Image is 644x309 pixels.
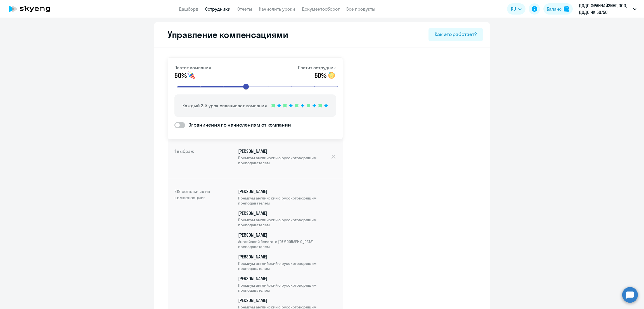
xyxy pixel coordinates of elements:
p: ДОДО ФРАНЧАЙЗИНГ, ООО, ДОДО ЧК 50/50 Предоплата [579,2,631,16]
p: Платит компания [174,64,211,71]
button: RU [507,3,525,15]
p: [PERSON_NAME] [238,188,336,206]
h2: Управление компенсациями [161,29,288,40]
div: Как это работает? [435,31,477,38]
span: Ограничения по начислениям от компании [185,121,291,129]
button: Как это работает? [428,28,483,41]
a: Все продукты [346,6,375,12]
a: Дашборд [179,6,198,12]
a: Документооборот [302,6,340,12]
p: [PERSON_NAME] [238,254,336,271]
p: [PERSON_NAME] [238,275,336,293]
span: 50% [174,71,186,80]
div: Баланс [547,6,562,12]
h4: 1 выбран: [174,148,219,170]
span: Премиум английский с русскоговорящим преподавателем [238,196,336,206]
span: Премиум английский с русскоговорящим преподавателем [238,283,336,293]
img: balance [564,6,569,12]
span: 50% [314,71,326,80]
button: Балансbalance [543,3,573,15]
span: RU [511,6,516,12]
span: Премиум английский с русскоговорящим преподавателем [238,261,336,271]
p: [PERSON_NAME] [238,232,336,249]
span: Премиум английский с русскоговорящим преподавателем [238,217,336,227]
span: Премиум английский с русскоговорящим преподавателем [238,155,331,165]
a: Отчеты [237,6,252,12]
p: Платит сотрудник [298,64,336,71]
img: smile [327,71,336,80]
a: Начислить уроки [259,6,295,12]
span: Английский General с [DEMOGRAPHIC_DATA] преподавателем [238,239,336,249]
img: smile [187,71,196,80]
button: ДОДО ФРАНЧАЙЗИНГ, ООО, ДОДО ЧК 50/50 Предоплата [576,2,639,16]
p: Каждый 2-й урок оплачивает компания [183,102,267,109]
p: [PERSON_NAME] [238,148,331,165]
p: [PERSON_NAME] [238,210,336,227]
a: Сотрудники [205,6,231,12]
